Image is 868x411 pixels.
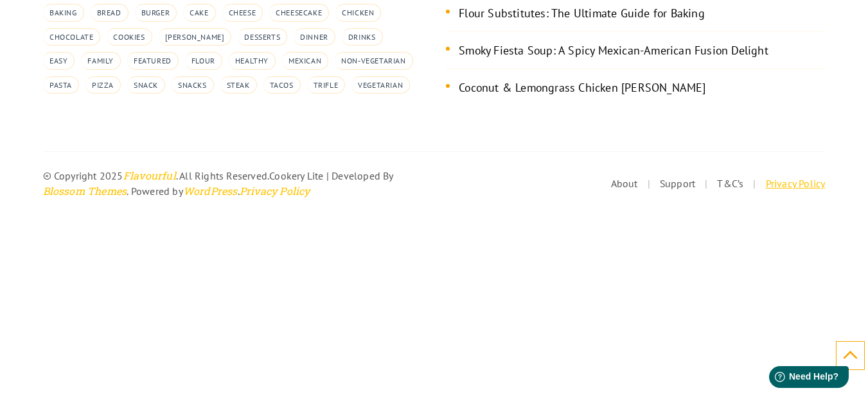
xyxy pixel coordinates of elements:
a: steak (1 item) [220,76,257,94]
a: Snacks (1 item) [172,76,214,94]
a: Cake (4 items) [183,4,215,22]
span: © Copyright 2025 . All Rights Reserved. [43,169,270,182]
a: Coconut & Lemongrass Chicken [PERSON_NAME] [459,80,705,95]
a: Cheese (7 items) [222,4,263,22]
a: Cheesecake (1 item) [269,4,329,22]
a: Easy (1 item) [43,52,75,70]
a: Blossom Themes [43,183,127,199]
iframe: Help widget launcher [754,361,854,397]
a: T&C’s [717,177,743,190]
a: Pizza (1 item) [85,76,121,94]
a: Tacos (2 items) [263,76,301,94]
a: Featured (14 items) [127,52,179,70]
a: Privacy Policy [766,177,826,190]
a: Cookies (1 item) [107,28,152,46]
a: Privacy Policy [240,183,310,199]
a: Trifle (1 item) [307,76,346,94]
a: Snack (16 items) [127,76,165,94]
a: Healthy (6 items) [229,52,276,70]
a: Pasta (1 item) [43,76,79,94]
a: Chocolate (6 items) [43,28,100,46]
a: Mexican (2 items) [282,52,328,70]
a: flour (1 item) [185,52,222,70]
a: Curry (1 item) [159,28,232,46]
a: Dinner (12 items) [294,28,335,46]
a: Chicken (1 item) [335,4,381,22]
a: Support [660,177,695,190]
iframe: Advertisement [49,224,820,404]
a: WordPress [183,183,238,199]
a: Non-Vegetarian (2 items) [335,52,412,70]
a: Vegetarian (9 items) [351,76,410,94]
a: About [611,177,638,190]
a: Smoky Fiesta Soup: A Spicy Mexican-American Fusion Delight [459,43,768,58]
a: Flavourful [123,168,176,183]
a: Bread (1 item) [91,4,128,22]
a: Drinks (1 item) [342,28,383,46]
a: Family (1 item) [81,52,121,70]
a: Flour Substitutes: The Ultimate Guide for Baking [459,6,705,21]
a: Desserts (19 items) [238,28,287,46]
div: Cookery Lite | Developed By . Powered by . [43,168,434,199]
a: baking (1 item) [43,4,84,22]
a: Burger (1 item) [135,4,177,22]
